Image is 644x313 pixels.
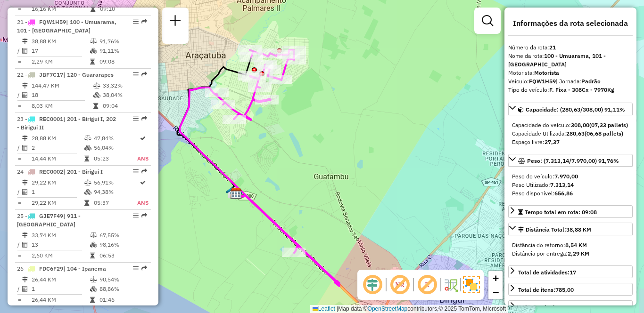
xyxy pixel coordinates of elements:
i: Tempo total em rota [90,297,95,303]
td: = [17,57,22,66]
strong: 7.970,00 [554,173,578,180]
em: Opções [133,72,139,77]
div: Peso: (7.313,14/7.970,00) 91,76% [508,169,633,201]
td: 09:08 [99,57,147,66]
td: / [17,46,22,56]
div: Distância Total: [518,225,591,234]
div: Distância por entrega: [512,249,629,258]
strong: Motorista [534,69,559,76]
td: 33,74 KM [31,231,90,240]
td: 05:37 [93,198,137,208]
a: Total de atividades:17 [508,265,633,278]
span: FQW1H59 [39,18,66,25]
i: Rota otimizada [140,136,146,141]
span: | 104 - Ipanema [63,265,106,272]
span: 26 - [17,265,106,272]
span: 24 - [17,168,103,175]
em: Opções [133,213,139,218]
i: % de utilização da cubagem [93,92,100,98]
i: Distância Total [22,277,28,282]
span: | [337,305,338,312]
span: | 201 - Birigui I [63,168,103,175]
span: Exibir NR [388,273,411,296]
i: Distância Total [22,136,28,141]
i: Distância Total [22,83,28,88]
strong: 2,29 KM [568,250,589,257]
td: 38,04% [102,90,147,100]
strong: 308,00 [571,121,589,128]
a: Leaflet [313,305,335,312]
td: 91,76% [99,37,147,46]
strong: 785,00 [555,286,574,293]
td: / [17,187,22,197]
img: BIRIGUI [454,269,466,281]
h4: Informações da rota selecionada [508,19,633,28]
td: 26,44 KM [31,275,90,284]
td: 56,04% [93,143,137,152]
strong: 7.313,14 [550,181,574,188]
td: 56,91% [93,178,137,187]
i: Distância Total [22,180,28,185]
em: Rota exportada [141,265,147,271]
div: Nome da rota: [508,52,633,69]
a: Capacidade: (280,63/308,00) 91,11% [508,103,633,115]
div: Capacidade do veículo: [512,121,629,129]
td: 05:23 [93,154,137,163]
span: REC0001 [39,115,63,122]
i: Total de Atividades [22,92,28,98]
span: Peso: (7.313,14/7.970,00) 91,76% [527,157,619,164]
td: = [17,198,22,208]
strong: (06,68 pallets) [585,130,623,137]
td: 1 [31,284,90,294]
div: Motorista: [508,69,633,77]
i: Tempo total em rota [93,103,98,109]
td: / [17,240,22,249]
i: % de utilização da cubagem [84,189,91,195]
span: | Jornada: [556,78,601,85]
td: 18 [31,90,93,100]
strong: 21 [549,44,556,51]
i: % de utilização do peso [90,277,97,282]
i: % de utilização da cubagem [84,145,91,151]
td: 47,84% [93,134,137,143]
div: Distância Total:38,88 KM [508,237,633,262]
a: Peso: (7.313,14/7.970,00) 91,76% [508,154,633,167]
strong: 27,37 [545,138,560,145]
em: Opções [133,116,139,121]
em: Rota exportada [141,213,147,218]
div: Espaço livre: [512,138,629,146]
div: Map data © contributors,© 2025 TomTom, Microsoft [310,305,508,313]
span: Ocultar deslocamento [361,273,384,296]
span: 21 - [17,18,116,34]
em: Rota exportada [141,116,147,121]
div: Distância do retorno: [512,241,629,249]
strong: (07,33 pallets) [589,121,628,128]
td: 90,54% [99,275,147,284]
strong: 8,54 KM [565,241,587,249]
td: 01:46 [99,295,147,305]
span: 23 - [17,115,116,131]
span: 25 - [17,212,81,228]
td: 28,88 KM [31,134,84,143]
td: 144,47 KM [31,81,93,90]
td: 09:10 [99,4,142,14]
a: Nova sessão e pesquisa [166,11,185,32]
td: / [17,90,22,100]
span: | 911 - [GEOGRAPHIC_DATA] [17,212,81,228]
i: Distância Total [22,233,28,238]
span: Peso do veículo: [512,173,578,180]
span: Tempo total em rota: 09:08 [525,209,597,216]
em: Opções [133,169,139,174]
td: 13 [31,240,90,249]
span: | 201 - Birigui I, 202 - Birigui II [17,115,116,131]
div: Veículo: [508,77,633,86]
span: 38,88 KM [566,226,591,233]
i: Tempo total em rota [91,6,95,12]
strong: 100 - Umuarama, 101 - [GEOGRAPHIC_DATA] [508,52,606,68]
strong: 656,86 [554,190,573,197]
i: Distância Total [22,39,28,44]
td: 2,60 KM [31,251,90,260]
div: Tipo do veículo: [508,86,633,94]
img: Exibir/Ocultar setores [463,276,480,293]
td: / [17,284,22,294]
